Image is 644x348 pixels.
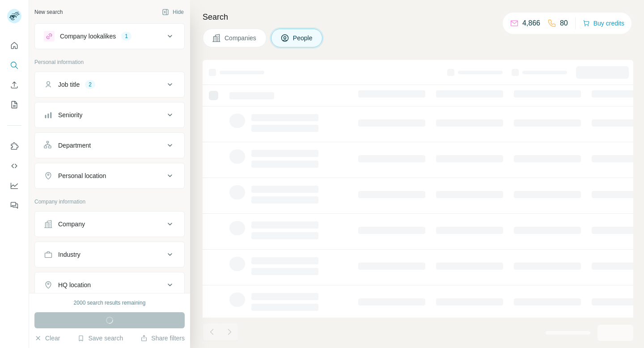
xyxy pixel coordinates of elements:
[85,81,95,89] div: 2
[225,34,257,42] span: Companies
[35,213,184,235] button: Company
[58,171,106,180] div: Personal location
[7,77,21,93] button: Enrich CSV
[77,334,123,343] button: Save search
[7,138,21,154] button: Use Surfe on LinkedIn
[522,18,540,29] p: 4,866
[583,17,624,30] button: Buy credits
[35,165,184,187] button: Personal location
[58,250,80,259] div: Industry
[7,57,21,73] button: Search
[74,299,146,307] div: 2000 search results remaining
[7,38,21,54] button: Quick start
[34,58,185,66] p: Personal information
[7,178,21,194] button: Dashboard
[58,141,91,150] div: Department
[7,97,21,113] button: My lists
[293,34,314,42] span: People
[35,104,184,126] button: Seniority
[34,334,60,343] button: Clear
[560,18,568,29] p: 80
[35,135,184,156] button: Department
[58,280,91,289] div: HQ location
[60,32,116,41] div: Company lookalikes
[34,8,63,16] div: New search
[58,110,82,119] div: Seniority
[35,274,184,296] button: HQ location
[7,197,21,213] button: Feedback
[35,244,184,265] button: Industry
[121,32,131,40] div: 1
[140,334,185,343] button: Share filters
[156,5,190,19] button: Hide
[34,198,185,206] p: Company information
[35,25,184,47] button: Company lookalikes1
[203,11,633,23] h4: Search
[58,220,85,229] div: Company
[35,74,184,95] button: Job title2
[7,158,21,174] button: Use Surfe API
[58,80,80,89] div: Job title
